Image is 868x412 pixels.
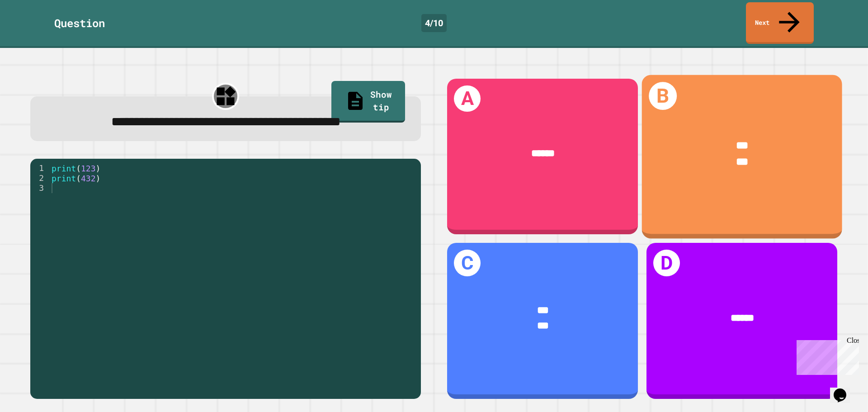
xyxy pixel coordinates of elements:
div: Chat with us now!Close [4,4,62,57]
h1: A [454,85,481,112]
h1: B [649,82,677,110]
h1: C [454,250,481,276]
h1: D [653,250,680,276]
div: 4 / 10 [421,14,447,32]
div: 3 [30,183,50,193]
div: 1 [30,163,50,173]
a: Show tip [331,81,405,123]
div: 2 [30,173,50,183]
div: Question [54,15,105,31]
iframe: chat widget [830,376,859,403]
iframe: chat widget [793,336,859,375]
a: Next [746,2,814,44]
